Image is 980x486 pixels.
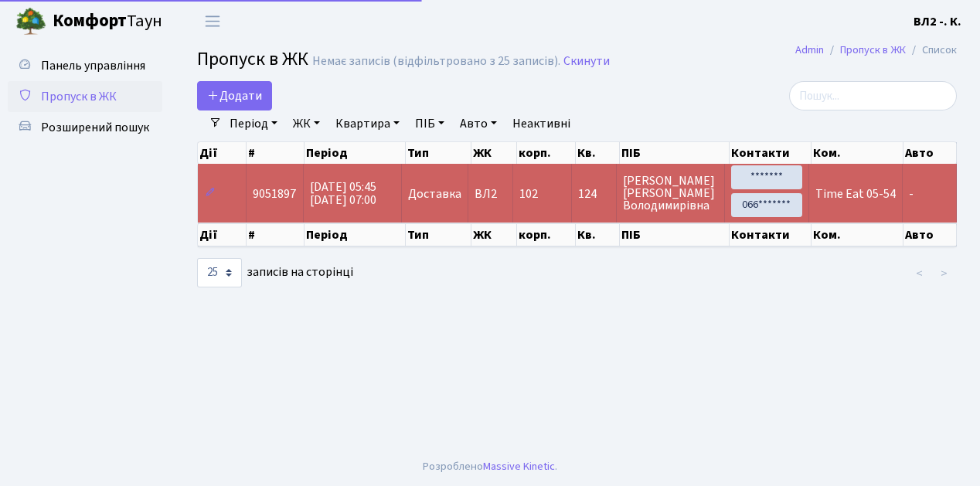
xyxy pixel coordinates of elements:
[576,223,621,246] th: Кв.
[197,46,308,73] span: Пропуск в ЖК
[909,185,914,202] span: -
[207,87,262,104] span: Додати
[409,110,451,137] a: ПІБ
[305,223,407,246] th: Період
[197,81,272,110] a: Додати
[620,223,729,246] th: ПІБ
[305,142,407,164] th: Період
[840,42,906,58] a: Пропуск в ЖК
[15,6,46,37] img: logo.png
[623,175,718,212] span: [PERSON_NAME] [PERSON_NAME] Володимирівна
[329,110,406,137] a: Квартира
[41,88,117,105] span: Пропуск в ЖК
[620,142,729,164] th: ПІБ
[193,8,232,34] button: Переключити навігацію
[519,185,538,202] span: 102
[454,110,503,137] a: Авто
[812,142,903,164] th: Ком.
[812,223,903,246] th: Ком.
[41,57,145,74] span: Панель управління
[730,142,812,164] th: Контакти
[310,178,376,209] span: [DATE] 05:45 [DATE] 07:00
[8,112,162,143] a: Розширений пошук
[312,54,560,69] div: Немає записів (відфільтровано з 25 записів).
[517,223,576,246] th: корп.
[471,223,517,246] th: ЖК
[41,119,149,136] span: Розширений пошук
[506,110,577,137] a: Неактивні
[8,50,162,81] a: Панель управління
[517,142,576,164] th: корп.
[576,142,621,164] th: Кв.
[408,188,461,200] span: Доставка
[772,34,980,66] nav: breadcrumb
[471,142,517,164] th: ЖК
[198,142,247,164] th: Дії
[906,42,957,59] li: Список
[406,223,471,246] th: Тип
[53,8,162,35] span: Таун
[197,258,353,287] label: записів на сторінці
[253,185,296,202] span: 9051897
[198,223,247,246] th: Дії
[197,258,242,287] select: записів на сторінці
[903,223,957,246] th: Авто
[8,81,162,112] a: Пропуск в ЖК
[578,188,610,200] span: 124
[914,13,961,30] b: ВЛ2 -. К.
[53,8,127,33] b: Комфорт
[730,223,812,246] th: Контакти
[563,54,610,69] a: Скинути
[483,458,555,474] a: Massive Kinetic
[789,81,957,110] input: Пошук...
[287,110,326,137] a: ЖК
[247,223,305,246] th: #
[406,142,471,164] th: Тип
[475,188,506,200] span: ВЛ2
[815,185,896,202] span: Time Eat 05-54
[903,142,957,164] th: Авто
[247,142,305,164] th: #
[423,458,557,475] div: Розроблено .
[914,12,961,31] a: ВЛ2 -. К.
[795,42,824,58] a: Admin
[223,110,284,137] a: Період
